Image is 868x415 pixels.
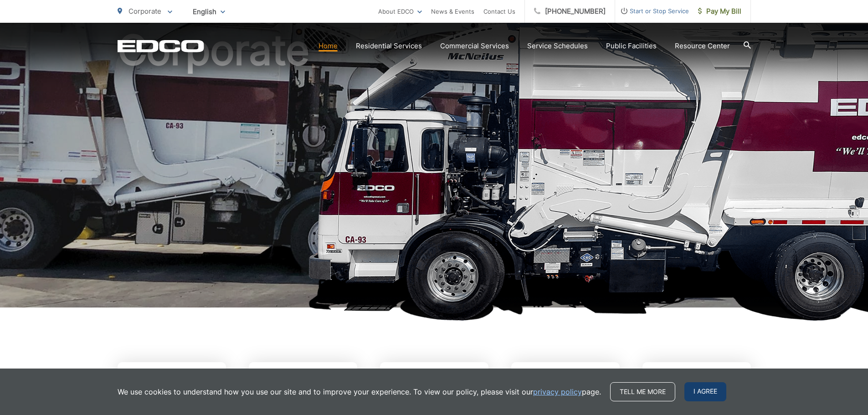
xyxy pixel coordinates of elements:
span: English [186,4,232,20]
a: Public Facilities [606,41,657,51]
a: privacy policy [533,386,582,397]
p: We use cookies to understand how you use our site and to improve your experience. To view our pol... [118,386,601,397]
h1: Corporate [118,27,751,316]
a: Service Schedules [527,41,588,51]
a: Commercial Services [440,41,509,51]
span: I agree [684,382,726,401]
a: About EDCO [378,6,422,17]
span: Pay My Bill [698,6,741,17]
a: Residential Services [356,41,422,51]
a: News & Events [431,6,474,17]
a: Resource Center [675,41,730,51]
a: Home [318,41,338,51]
span: Corporate [128,7,161,15]
a: Contact Us [483,6,515,17]
a: EDCD logo. Return to the homepage. [118,40,204,52]
a: Tell me more [610,382,675,401]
